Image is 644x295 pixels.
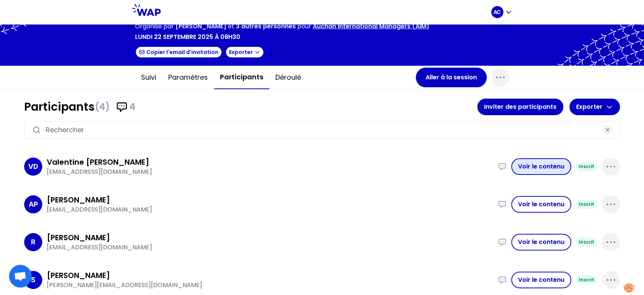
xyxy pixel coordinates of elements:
button: Suivi [135,66,162,89]
span: 4 [129,101,135,113]
div: Inscrit [576,162,597,171]
span: (4) [95,101,110,113]
p: et [175,22,296,31]
button: Voir le contenu [511,196,571,213]
button: Aller à la session [416,68,487,87]
button: Voir le contenu [511,158,571,175]
button: Exporter [225,46,264,58]
p: [EMAIL_ADDRESS][DOMAIN_NAME] [47,167,493,176]
span: 3 autres personnes [236,22,296,31]
input: Rechercher [46,125,598,135]
p: AP [29,199,38,210]
p: [EMAIL_ADDRESS][DOMAIN_NAME] [47,205,493,214]
button: Copier l'email d'invitation [135,46,222,58]
h1: Participants [24,100,477,114]
div: Inscrit [576,238,597,247]
h3: [PERSON_NAME] [47,195,110,205]
div: Inscrit [576,275,597,284]
p: lundi 22 septembre 2025 à 08h30 [135,32,240,42]
p: R [31,237,35,247]
div: Inscrit [576,200,597,209]
button: Inviter des participants [477,99,563,115]
h3: Valentine [PERSON_NAME] [47,157,149,167]
p: Auchan International Managers (AIM) [313,22,429,31]
p: pour [297,22,311,31]
button: Exporter [569,99,620,115]
h3: [PERSON_NAME] [47,232,110,243]
p: S [31,275,35,285]
h3: [PERSON_NAME] [47,270,110,281]
button: AC [491,6,512,18]
button: Paramètres [162,66,214,89]
p: [PERSON_NAME][EMAIL_ADDRESS][DOMAIN_NAME] [47,281,493,290]
p: AC [493,8,501,16]
p: VD [28,161,38,172]
button: Participants [214,66,269,89]
div: Ouvrir le chat [9,265,32,287]
span: [PERSON_NAME] [175,22,226,31]
button: Déroulé [269,66,307,89]
button: Voir le contenu [511,234,571,250]
p: [EMAIL_ADDRESS][DOMAIN_NAME] [47,243,493,252]
button: Voir le contenu [511,272,571,288]
p: Organisé par [135,22,174,31]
